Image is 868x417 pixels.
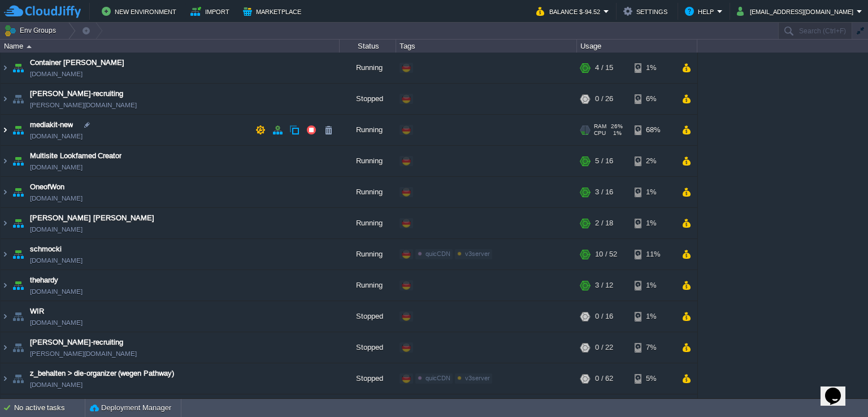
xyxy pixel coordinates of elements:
a: [DOMAIN_NAME] [30,317,83,328]
a: [DOMAIN_NAME] [30,286,83,297]
div: Usage [578,40,697,53]
button: Deployment Manager [90,402,171,414]
img: AMDAwAAAACH5BAEAAAAALAAAAAABAAEAAAICRAEAOw== [27,45,32,48]
a: [DOMAIN_NAME] [30,255,83,266]
div: Running [340,208,396,238]
div: Running [340,270,396,301]
a: OneofWon [30,181,64,193]
button: Import [190,5,233,18]
span: [DOMAIN_NAME] [30,131,83,142]
img: AMDAwAAAACH5BAEAAAAALAAAAAABAAEAAAICRAEAOw== [1,270,10,301]
div: Stopped [340,301,396,332]
a: [PERSON_NAME][DOMAIN_NAME] [30,348,137,359]
a: [DOMAIN_NAME] [30,224,83,235]
button: Env Groups [4,23,60,38]
a: schmocki [30,244,62,255]
div: 5 / 16 [595,146,613,176]
a: [PERSON_NAME][DOMAIN_NAME] [30,99,137,111]
div: Running [340,53,396,83]
div: 4 / 15 [595,53,613,83]
div: Status [340,40,396,53]
iframe: chat widget [821,372,857,406]
div: 3 / 12 [595,270,613,301]
div: 7% [635,332,671,363]
span: quicCDN [426,250,450,257]
img: AMDAwAAAACH5BAEAAAAALAAAAAABAAEAAAICRAEAOw== [1,239,10,270]
span: v3server [465,375,490,381]
img: AMDAwAAAACH5BAEAAAAALAAAAAABAAEAAAICRAEAOw== [10,115,26,145]
a: [DOMAIN_NAME] [30,162,83,173]
a: Multisite Lookfamed Creator [30,150,121,162]
a: [DOMAIN_NAME] [30,193,83,204]
div: 1% [635,208,671,238]
img: AMDAwAAAACH5BAEAAAAALAAAAAABAAEAAAICRAEAOw== [10,53,26,83]
div: 68% [635,115,671,145]
div: 0 / 22 [595,332,613,363]
div: 0 / 62 [595,363,613,394]
a: thehardy [30,275,58,286]
a: [PERSON_NAME]-recruiting [30,88,123,99]
img: AMDAwAAAACH5BAEAAAAALAAAAAABAAEAAAICRAEAOw== [1,208,10,238]
a: [DOMAIN_NAME] [30,379,83,390]
div: 6% [635,84,671,114]
img: AMDAwAAAACH5BAEAAAAALAAAAAABAAEAAAICRAEAOw== [1,53,10,83]
div: Running [340,146,396,176]
div: 2% [635,146,671,176]
div: Stopped [340,363,396,394]
div: 3 / 16 [595,177,613,207]
span: 26% [611,123,623,130]
button: New Environment [102,5,180,18]
button: Settings [623,5,671,18]
div: 1% [635,301,671,332]
span: v3server [465,250,490,257]
img: CloudJiffy [4,5,81,19]
span: CPU [594,130,606,137]
img: AMDAwAAAACH5BAEAAAAALAAAAAABAAEAAAICRAEAOw== [10,363,26,394]
a: WIR [30,306,44,317]
div: 0 / 16 [595,301,613,332]
img: AMDAwAAAACH5BAEAAAAALAAAAAABAAEAAAICRAEAOw== [10,270,26,301]
div: 1% [635,270,671,301]
div: 11% [635,239,671,270]
div: Tags [397,40,576,53]
a: z_behalten > die-organizer (wegen Pathway) [30,368,174,379]
a: [PERSON_NAME]-recruiting [30,337,123,348]
div: Running [340,239,396,270]
div: Stopped [340,332,396,363]
div: 2 / 18 [595,208,613,238]
div: Running [340,115,396,145]
a: Container [PERSON_NAME] [30,57,124,68]
span: 1% [610,130,622,137]
img: AMDAwAAAACH5BAEAAAAALAAAAAABAAEAAAICRAEAOw== [1,332,10,363]
button: [EMAIL_ADDRESS][DOMAIN_NAME] [737,5,857,18]
div: 0 / 26 [595,84,613,114]
img: AMDAwAAAACH5BAEAAAAALAAAAAABAAEAAAICRAEAOw== [10,84,26,114]
a: [PERSON_NAME] [PERSON_NAME] [30,212,154,224]
img: AMDAwAAAACH5BAEAAAAALAAAAAABAAEAAAICRAEAOw== [1,301,10,332]
a: [DOMAIN_NAME] [30,68,83,80]
img: AMDAwAAAACH5BAEAAAAALAAAAAABAAEAAAICRAEAOw== [1,177,10,207]
span: RAM [594,123,606,130]
img: AMDAwAAAACH5BAEAAAAALAAAAAABAAEAAAICRAEAOw== [10,301,26,332]
button: Marketplace [243,5,305,18]
button: Balance $-94.52 [536,5,604,18]
div: No active tasks [14,399,85,417]
img: AMDAwAAAACH5BAEAAAAALAAAAAABAAEAAAICRAEAOw== [10,208,26,238]
div: 5% [635,363,671,394]
div: Running [340,177,396,207]
div: 1% [635,177,671,207]
img: AMDAwAAAACH5BAEAAAAALAAAAAABAAEAAAICRAEAOw== [10,146,26,176]
img: AMDAwAAAACH5BAEAAAAALAAAAAABAAEAAAICRAEAOw== [10,332,26,363]
button: Help [685,5,717,18]
img: AMDAwAAAACH5BAEAAAAALAAAAAABAAEAAAICRAEAOw== [1,115,10,145]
